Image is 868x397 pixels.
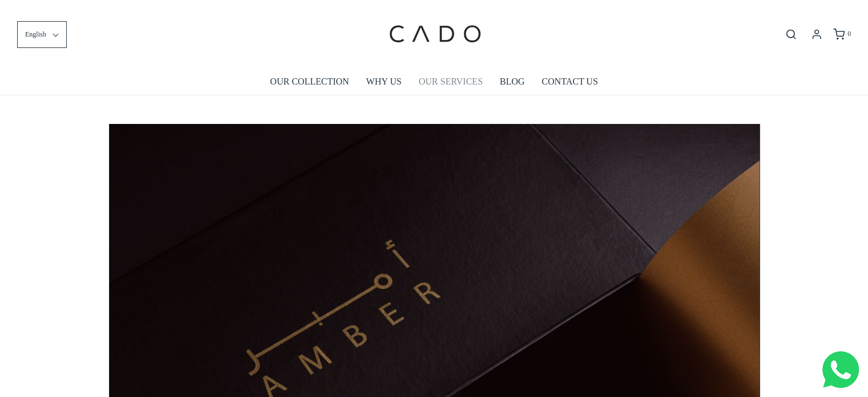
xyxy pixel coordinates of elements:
a: CONTACT US [542,69,597,95]
span: Last name [325,1,362,10]
button: Open search bar [781,28,801,41]
a: WHY US [366,69,402,95]
a: OUR COLLECTION [270,69,349,95]
span: Company name [325,48,382,57]
span: English [25,29,46,40]
span: 0 [847,30,851,38]
a: BLOG [500,69,525,95]
img: cadogifting [386,9,483,60]
span: Number of gifts [325,95,380,104]
button: English [17,21,67,48]
img: Whatsapp [822,351,859,388]
a: 0 [832,29,851,40]
a: OUR SERVICES [419,69,483,95]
